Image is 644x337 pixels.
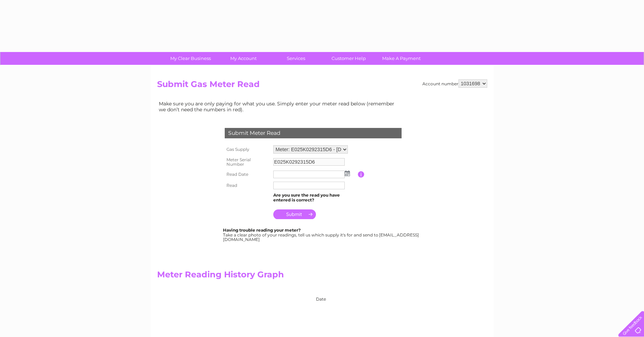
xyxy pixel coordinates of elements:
th: Read [223,180,272,191]
h2: Meter Reading History Graph [157,270,400,283]
a: My Clear Business [162,52,219,65]
td: Make sure you are only paying for what you use. Simply enter your meter read below (remember we d... [157,99,400,114]
input: Information [358,171,364,178]
b: Having trouble reading your meter? [223,227,301,233]
a: Customer Help [320,52,377,65]
h2: Submit Gas Meter Read [157,79,487,93]
th: Gas Supply [223,144,272,155]
input: Submit [273,209,316,219]
th: Meter Serial Number [223,155,272,169]
div: Account number [422,79,487,88]
a: Services [267,52,325,65]
div: Submit Meter Read [225,128,402,138]
div: Date [206,290,400,302]
img: ... [345,171,350,176]
a: My Account [215,52,272,65]
div: Take a clear photo of your readings, tell us which supply it's for and send to [EMAIL_ADDRESS][DO... [223,228,420,242]
td: Are you sure the read you have entered is correct? [272,191,358,204]
th: Read Date [223,169,272,180]
a: Make A Payment [373,52,430,65]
